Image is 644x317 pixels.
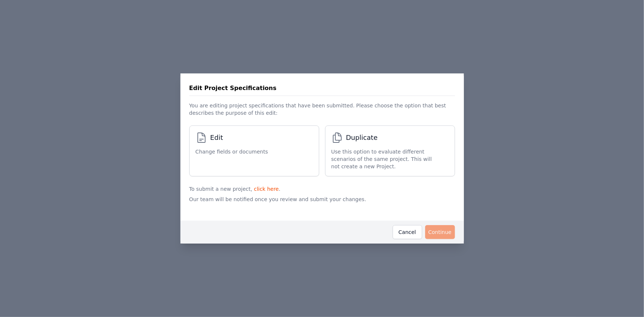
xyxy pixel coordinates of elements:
span: Change fields or documents [196,148,268,155]
p: To submit a new project, . [189,182,455,193]
span: Edit [210,132,223,143]
p: Our team will be notified once you review and submit your changes. [189,193,455,215]
a: click here [254,186,279,192]
button: Cancel [393,225,422,239]
span: Duplicate [346,132,378,143]
p: You are editing project specifications that have been submitted. Please choose the option that be... [189,96,455,120]
span: Use this option to evaluate different scenarios of the same project. This will not create a new P... [331,148,441,170]
h3: Edit Project Specifications [189,84,277,93]
button: Continue [425,225,455,239]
